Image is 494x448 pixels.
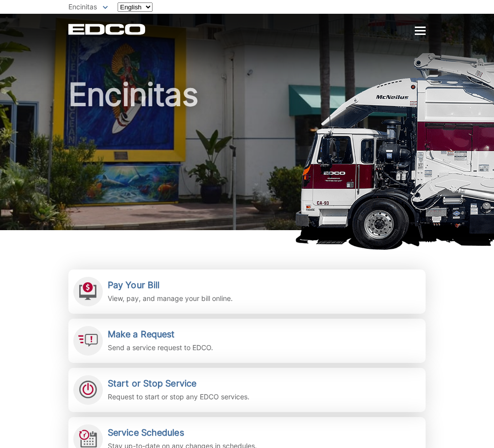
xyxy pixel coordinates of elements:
[68,269,426,314] a: Pay Your Bill View, pay, and manage your bill online.
[108,280,233,291] h2: Pay Your Bill
[68,319,426,363] a: Make a Request Send a service request to EDCO.
[108,427,257,438] h2: Service Schedules
[108,293,233,304] p: View, pay, and manage your bill online.
[118,2,153,12] select: Select a language
[108,391,249,402] p: Request to start or stop any EDCO services.
[108,378,249,389] h2: Start or Stop Service
[108,329,213,340] h2: Make a Request
[68,24,147,35] a: EDCD logo. Return to the homepage.
[68,79,426,235] h1: Encinitas
[108,342,213,353] p: Send a service request to EDCO.
[68,2,97,11] span: Encinitas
